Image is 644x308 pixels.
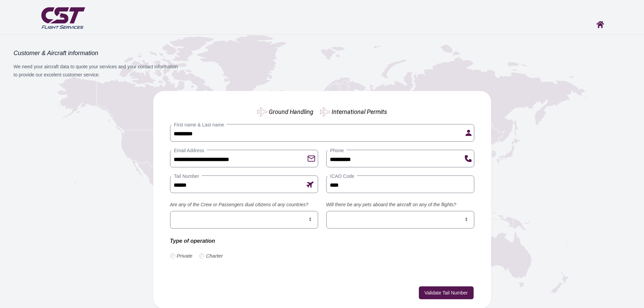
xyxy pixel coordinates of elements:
[170,237,318,245] p: Type of operation
[596,21,604,28] img: Home
[328,147,347,154] label: Phone
[419,286,474,299] button: Validate Tail Number
[171,147,207,154] label: Email Address
[40,4,87,31] img: CST Flight Services logo
[332,107,387,116] label: International Permits
[170,201,318,208] label: Are any of the Crew or Passengers dual citizens of any countries?
[171,121,227,128] label: First name & Last name
[171,173,202,180] label: Tail Number
[269,107,313,116] label: Ground Handling
[206,252,223,260] label: Charter
[328,173,357,180] label: ICAO Code
[326,201,474,208] label: Will there be any pets aboard the aircraft on any of the flights?
[177,252,193,260] label: Private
